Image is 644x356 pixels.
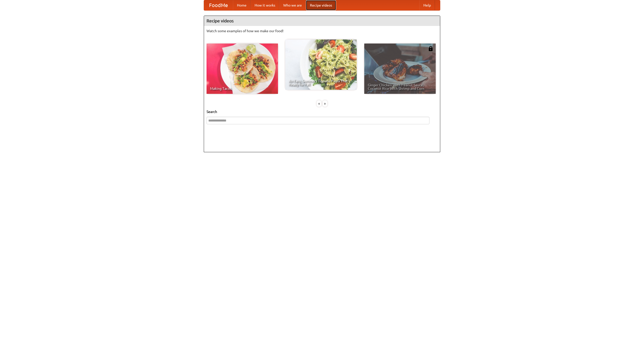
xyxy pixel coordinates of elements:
a: How it works [251,0,279,10]
div: « [317,100,321,107]
span: An Easy, Summery Tomato Pasta That's Ready for Fall [289,79,353,86]
a: Who we are [279,0,306,10]
h4: Recipe videos [204,16,440,26]
a: FoodMe [204,0,233,10]
p: Watch some examples of how we make our food! [207,28,437,33]
a: Recipe videos [306,0,336,10]
a: Help [419,0,435,10]
a: An Easy, Summery Tomato Pasta That's Ready for Fall [285,39,357,90]
h5: Search [207,109,437,114]
a: Making Tacos [207,44,278,94]
div: » [323,100,327,107]
span: Making Tacos [210,87,274,90]
img: 483408.png [428,46,433,51]
a: Home [233,0,251,10]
